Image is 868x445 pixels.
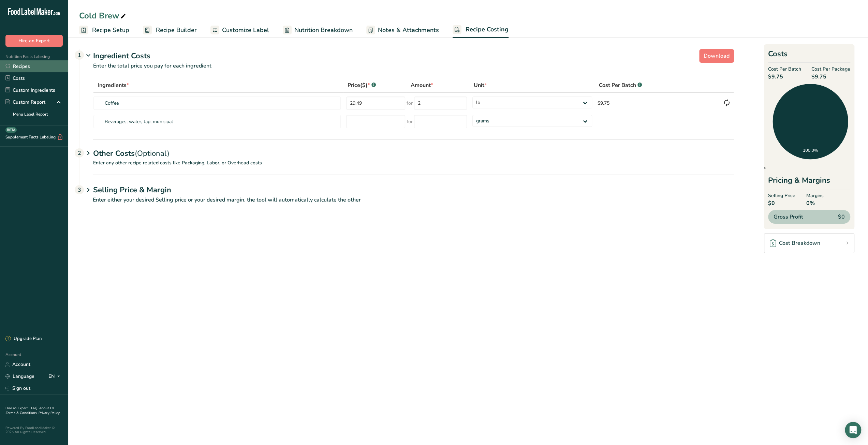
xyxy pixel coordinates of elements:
span: for [407,100,413,107]
h2: Costs [768,48,850,63]
span: Cost Per Batch [599,81,636,89]
a: Recipe Costing [453,22,509,38]
span: 0% [806,199,824,207]
span: Selling Price [768,192,795,199]
span: Recipe Builder [156,26,197,35]
td: $9.75 [595,93,720,112]
span: Recipe Setup [92,26,129,35]
a: Nutrition Breakdown [283,23,353,38]
div: 2 [75,148,84,158]
span: $0 [838,213,845,221]
div: EN [48,372,63,381]
a: Language [5,370,34,382]
div: Ingredient Costs [93,50,734,62]
span: $9.75 [811,73,850,81]
span: $0 [768,199,795,207]
span: Cost Per Batch [768,65,801,73]
a: About Us . [5,406,54,415]
div: Cost Breakdown [770,239,820,247]
p: Enter any other recipe related costs like Packaging, Labor, or Overhead costs [79,159,734,175]
div: Open Intercom Messenger [845,422,861,438]
span: Ingredients [745,166,766,169]
h1: Selling Price & Margin [93,184,734,196]
span: $9.75 [768,73,801,81]
div: Pricing & Margins [768,175,850,189]
span: Amount [411,81,433,89]
div: Powered By FoodLabelMaker © 2025 All Rights Reserved [5,426,63,434]
a: Cost Breakdown [764,233,854,253]
div: 3 [75,185,84,194]
span: Nutrition Breakdown [294,26,353,35]
div: Upgrade Plan [5,336,42,342]
div: Custom Report [5,99,45,106]
a: Customize Label [210,23,269,38]
span: Ingredients [98,81,129,89]
span: Download [704,52,730,60]
button: Download [699,49,734,63]
a: Recipe Setup [79,23,129,38]
span: Notes & Attachments [378,26,439,35]
button: Hire an Expert [5,35,63,47]
a: Recipe Builder [143,23,197,38]
span: Gross Profit [774,213,803,221]
div: Price($) [348,81,376,89]
p: Enter either your desired Selling price or your desired margin, the tool will automatically calcu... [79,196,734,212]
span: Cost Per Package [811,65,850,73]
div: BETA [5,127,17,133]
div: 1 [75,50,84,60]
span: Margins [806,192,824,199]
div: Cold Brew [79,10,127,22]
a: Notes & Attachments [366,23,439,38]
p: Enter the total price you pay for each ingredient [79,62,734,78]
a: Privacy Policy [39,411,60,415]
a: Hire an Expert . [5,406,30,411]
div: Other Costs [93,139,734,159]
span: Unit [474,81,487,89]
span: Recipe Costing [466,25,509,34]
a: Terms & Conditions . [6,411,39,415]
span: for [407,118,413,125]
a: FAQ . [31,406,39,411]
span: (Optional) [135,148,170,159]
span: Customize Label [222,26,269,35]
